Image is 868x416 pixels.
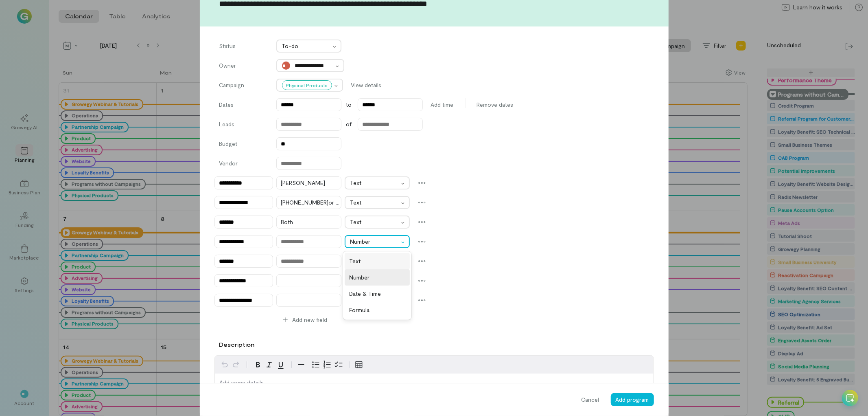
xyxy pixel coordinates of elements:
[219,140,268,150] label: Budget
[350,273,405,282] span: Number
[333,359,344,370] button: Check list
[616,396,649,403] span: Add program
[346,101,352,109] span: to
[219,81,268,92] label: Campaign
[277,179,326,187] div: [PERSON_NAME]
[350,257,405,265] span: Text
[252,359,264,370] button: Bold
[293,316,328,324] span: Add new field
[219,159,268,170] label: Vendor
[310,359,344,370] div: toggle group
[277,198,341,207] div: [PHONE_NUMBER] or [PHONE_NUMBER]
[350,290,405,298] span: Date & Time
[264,359,275,370] button: Italic
[431,101,454,109] span: Add time
[321,359,333,370] button: Numbered list
[611,393,654,406] button: Add program
[219,120,268,131] label: Leads
[477,101,514,109] span: Remove dates
[582,396,599,404] span: Cancel
[215,374,654,395] div: editable markdown
[351,81,382,89] span: View details
[350,306,405,314] span: Formula
[310,359,321,370] button: Bulleted list
[219,341,255,349] label: Description
[219,42,268,53] label: Status
[346,120,352,128] span: of
[275,359,286,370] button: Underline
[219,62,268,72] label: Owner
[277,218,293,226] div: Both
[219,101,268,109] label: Dates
